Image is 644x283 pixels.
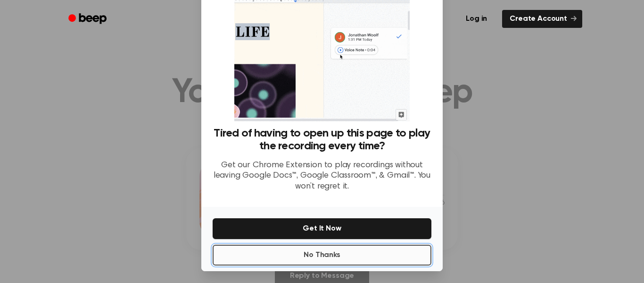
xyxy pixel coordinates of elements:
[213,160,431,192] p: Get our Chrome Extension to play recordings without leaving Google Docs™, Google Classroom™, & Gm...
[213,127,431,153] h3: Tired of having to open up this page to play the recording every time?
[213,218,431,239] button: Get It Now
[502,10,582,28] a: Create Account
[62,10,115,28] a: Beep
[456,8,496,30] a: Log in
[213,245,431,266] button: No Thanks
